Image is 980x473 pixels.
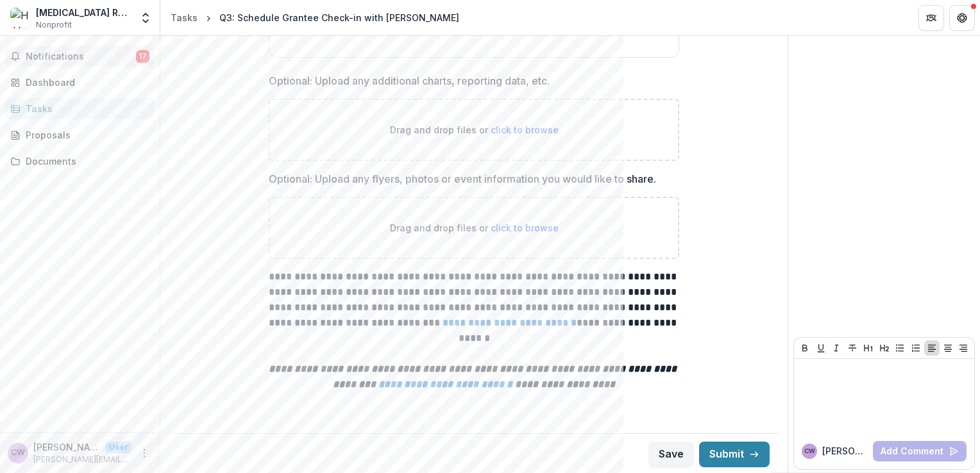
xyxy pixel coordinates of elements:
button: Underline [813,340,829,356]
button: Align Right [956,340,971,356]
button: Open entity switcher [137,5,155,31]
button: Notifications17 [5,46,155,67]
div: Documents [26,154,144,168]
button: Partners [918,5,944,31]
p: Optional: Upload any additional charts, reporting data, etc. [269,73,550,88]
button: Align Left [924,340,940,356]
p: [PERSON_NAME] [PERSON_NAME] [33,440,100,454]
div: Q3: Schedule Grantee Check-in with [PERSON_NAME] [219,11,459,24]
span: click to browse [491,124,559,135]
button: Heading 1 [861,340,876,356]
a: Dashboard [5,72,155,93]
p: [PERSON_NAME][EMAIL_ADDRESS][DOMAIN_NAME] [33,454,131,465]
button: Submit [699,442,770,467]
a: Documents [5,151,155,172]
p: Drag and drop files or [390,123,559,137]
div: Proposals [26,128,144,142]
span: Nonprofit [36,19,72,31]
div: Carly Senger Wignarajah [804,448,815,454]
div: Carly Senger Wignarajah [11,449,25,457]
button: More [137,445,152,461]
button: Bold [797,340,813,356]
div: [MEDICAL_DATA] Resource Consortium Inc [36,6,131,19]
button: Add Comment [873,441,967,461]
p: Optional: Upload any flyers, photos or event information you would like to share. [269,171,656,187]
button: Italicize [829,340,844,356]
a: Tasks [5,98,155,119]
button: Heading 2 [877,340,892,356]
a: Proposals [5,124,155,145]
div: Tasks [26,102,144,115]
p: [PERSON_NAME] [822,444,868,458]
button: Align Center [940,340,956,356]
button: Ordered List [908,340,924,356]
p: Drag and drop files or [390,221,559,235]
nav: breadcrumb [165,8,464,27]
span: 17 [136,50,149,63]
button: Strike [845,340,860,356]
p: User [105,442,131,453]
button: Get Help [949,5,975,31]
button: Bullet List [892,340,908,356]
button: Save [648,442,694,467]
span: Notifications [26,51,136,62]
div: Dashboard [26,76,144,89]
img: HIV Resource Consortium Inc [10,8,31,28]
div: Tasks [171,11,198,24]
span: click to browse [491,222,559,233]
a: Tasks [165,8,203,27]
